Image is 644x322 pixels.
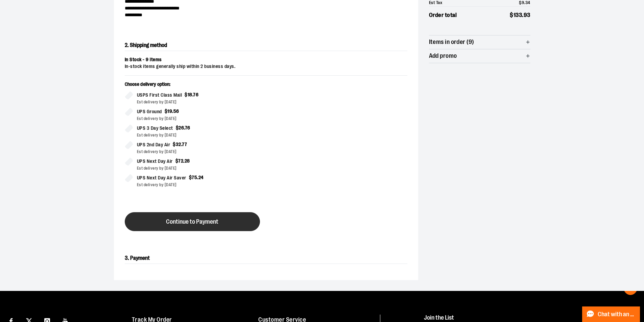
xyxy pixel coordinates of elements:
[125,157,133,166] input: UPS Next Day Air$72.28Est delivery by [DATE]
[125,81,261,91] p: Choose delivery option:
[429,49,530,63] button: Add promo
[137,165,261,171] div: Est delivery by [DATE]
[176,142,181,147] span: 32
[429,39,474,45] span: Items in order (9)
[167,108,172,114] span: 19
[173,142,176,147] span: $
[172,108,173,114] span: .
[125,56,407,63] div: In Stock - 9 items
[125,63,407,70] div: In-stock items generally ship within 2 business days.
[429,11,457,20] span: Order total
[137,157,173,165] span: UPS Next Day Air
[181,142,182,147] span: .
[137,116,261,122] div: Est delivery by [DATE]
[137,141,170,149] span: UPS 2nd Day Air
[582,306,640,322] button: Chat with an Expert
[189,175,192,180] span: $
[125,91,133,99] input: USPS First Class Mail$18.76Est delivery by [DATE]
[125,108,133,116] input: UPS Ground$19.56Est delivery by [DATE]
[183,158,185,164] span: .
[198,175,204,180] span: 24
[182,142,187,147] span: 77
[176,125,179,130] span: $
[175,158,178,164] span: $
[185,125,190,130] span: 76
[429,53,457,59] span: Add promo
[429,35,530,49] button: Items in order (9)
[137,124,173,132] span: UPS 3 Day Select
[125,174,133,182] input: UPS Next Day Air Saver$75.24Est delivery by [DATE]
[193,92,198,97] span: 76
[510,12,514,18] span: $
[137,182,261,188] div: Est delivery by [DATE]
[125,124,133,132] input: UPS 3 Day Select$26.76Est delivery by [DATE]
[137,99,261,105] div: Est delivery by [DATE]
[514,12,522,18] span: 133
[178,125,184,130] span: 26
[137,108,162,116] span: UPS Ground
[178,158,183,164] span: 72
[165,108,168,114] span: $
[166,219,218,225] span: Continue to Payment
[184,125,185,130] span: .
[137,91,182,99] span: USPS First Class Mail
[137,174,186,182] span: UPS Next Day Air Saver
[137,149,261,155] div: Est delivery by [DATE]
[173,108,179,114] span: 56
[125,40,407,51] h2: 2. Shipping method
[598,311,636,318] span: Chat with an Expert
[185,158,190,164] span: 28
[125,212,260,231] button: Continue to Payment
[522,12,524,18] span: .
[137,132,261,138] div: Est delivery by [DATE]
[192,175,197,180] span: 75
[188,92,192,97] span: 18
[192,92,193,97] span: .
[185,92,188,97] span: $
[125,141,133,149] input: UPS 2nd Day Air$32.77Est delivery by [DATE]
[125,253,407,264] h2: 3. Payment
[197,175,198,180] span: .
[524,12,530,18] span: 93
